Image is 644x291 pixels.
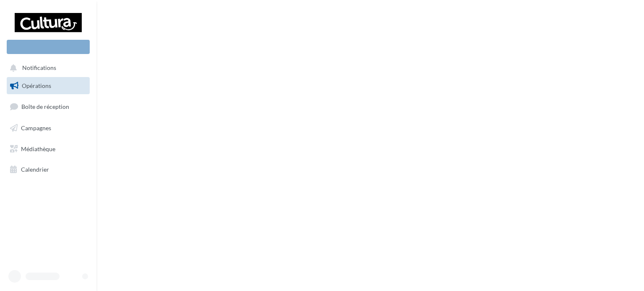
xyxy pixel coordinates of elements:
span: Boîte de réception [21,103,69,110]
span: Campagnes [21,124,51,131]
span: Opérations [22,82,51,89]
a: Opérations [5,77,91,95]
a: Médiathèque [5,140,91,158]
span: Calendrier [21,166,49,173]
a: Campagnes [5,119,91,137]
span: Notifications [22,64,56,72]
a: Calendrier [5,161,91,178]
a: Boîte de réception [5,98,91,116]
div: Nouvelle campagne [7,40,90,54]
span: Médiathèque [21,145,55,152]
